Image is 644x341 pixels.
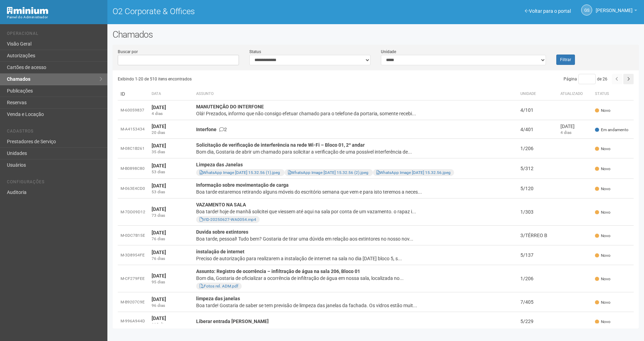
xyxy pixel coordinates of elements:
[196,127,217,132] strong: Interfone
[518,265,558,292] td: 1/206
[249,49,261,55] label: Status
[219,127,227,132] span: 2
[595,300,611,305] span: Novo
[113,7,371,16] h1: O2 Corporate & Offices
[200,170,280,175] a: WhatsApp Image [DATE] 15.32.56 (1).jpeg
[196,104,264,109] strong: MANUTENÇÃO DO INTERFONE
[152,163,166,168] strong: [DATE]
[560,123,589,130] div: [DATE]
[595,319,611,325] span: Novo
[595,186,611,192] span: Novo
[118,292,149,312] td: M-B9207C9E
[596,9,637,14] a: [PERSON_NAME]
[118,100,149,120] td: M-60059837
[152,105,166,110] strong: [DATE]
[518,179,558,198] td: 5/120
[118,120,149,139] td: M-A4153434
[7,129,102,136] li: Cadastros
[196,208,515,215] div: Boa tarde! hoje de manhã solicitei que viessem até aqui na sala por conta de um vazamento. o rapa...
[196,142,365,148] strong: Solicitação de verificação de interferência na rede Wi-Fi – Bloco 01, 2º andar
[595,210,611,215] span: Novo
[518,245,558,265] td: 5/137
[564,77,607,81] span: Página de 26
[200,217,256,222] a: VID-20250627-WA0054.mp4
[118,226,149,245] td: M-0DC7B15E
[152,279,191,285] div: 95 dias
[196,269,360,274] strong: Assunto: Registro de ocorrência – infiltração de água na sala 206, Bloco 01
[288,170,368,175] a: WhatsApp Image [DATE] 15.32.56 (2).jpeg
[152,169,191,175] div: 53 dias
[518,198,558,226] td: 1/303
[518,88,558,100] th: Unidade
[152,189,191,195] div: 53 dias
[196,235,515,242] div: Boa tarde, pessoal! Tudo bem? Gostaria de tirar uma dúvida em relação aos extintores no nosso nov...
[152,143,166,148] strong: [DATE]
[118,265,149,292] td: M-CF279FEE
[596,1,633,13] span: Gabriela Souza
[152,303,191,309] div: 96 dias
[152,149,191,155] div: 35 dias
[152,230,166,235] strong: [DATE]
[193,88,518,100] th: Assunto
[152,296,166,302] strong: [DATE]
[595,146,611,152] span: Novo
[525,8,571,14] a: Voltar para o portal
[196,249,244,254] strong: instalação de internet
[518,312,558,331] td: 5/229
[196,182,289,188] strong: Informação sobre movimentação de carga
[200,284,238,289] a: Fotos rel. ADM.pdf
[376,170,451,175] a: WhatsApp Image [DATE] 15.32.56.jpeg
[196,110,515,117] div: Olá! Prezados, informo que não consigo efetuar chamado para o telefone da portaria, somente receb...
[595,253,611,259] span: Novo
[152,236,191,242] div: 76 dias
[7,179,102,187] li: Configurações
[152,213,191,218] div: 73 dias
[196,302,515,309] div: Boa tarde! Gostaria de saber se tem previsão de limpeza das janelas da fachada. Os vidros estão m...
[7,7,48,14] img: Minium
[595,127,628,133] span: Em andamento
[558,88,592,100] th: Atualizado
[118,139,149,158] td: M-08C1B261
[196,202,246,207] strong: VAZAMENTO NA SALA
[118,88,149,100] td: ID
[518,120,558,139] td: 4/401
[196,275,515,282] div: Bom dia, Gostaria de oficializar a ocorrência de infiltração de água em nossa sala, localizada no...
[118,74,376,84] div: Exibindo 1-20 de 510 itens encontrados
[196,255,515,262] div: Preciso de autorização para realizarem a instalação de internet na sala no dia [DATE] bloco 5, s...
[196,296,240,301] strong: limpeza das janelas
[118,179,149,198] td: M-063E4CD0
[118,158,149,179] td: M-B0898C80
[196,229,248,235] strong: Duvida sobre extintores
[592,88,634,100] th: Status
[113,29,639,40] h2: Chamados
[556,55,575,65] button: Filtrar
[118,245,149,265] td: M-3D8954FE
[196,162,243,167] strong: Limpeza das Janelas
[152,322,191,328] div: 110 dias
[152,250,166,255] strong: [DATE]
[595,233,611,239] span: Novo
[7,14,102,20] div: Painel do Administrador
[152,273,166,279] strong: [DATE]
[196,188,515,195] div: Boa tarde estaremos retirando alguns móveis do escritório semana que vem e para isto teremos a ne...
[595,108,611,114] span: Novo
[152,130,191,136] div: 20 dias
[152,315,166,321] strong: [DATE]
[149,88,193,100] th: Data
[595,276,611,282] span: Novo
[196,148,515,155] div: Bom dia, Gostaria de abrir um chamado para solicitar a verificação de uma possível interferência ...
[152,256,191,262] div: 76 dias
[152,124,166,129] strong: [DATE]
[152,183,166,188] strong: [DATE]
[381,49,396,55] label: Unidade
[152,206,166,212] strong: [DATE]
[196,319,269,324] strong: Liberar entrada [PERSON_NAME]
[518,139,558,158] td: 1/206
[152,111,191,117] div: 4 dias
[518,226,558,245] td: 3/TÉRREO B
[118,49,138,55] label: Buscar por
[118,312,149,331] td: M-996A944D
[595,166,611,172] span: Novo
[581,4,592,16] a: GS
[7,31,102,38] li: Operacional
